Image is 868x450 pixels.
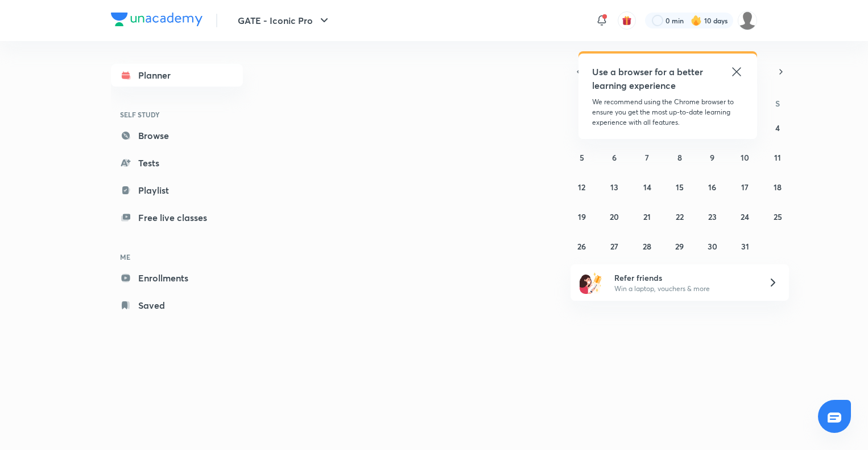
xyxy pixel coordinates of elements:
abbr: October 11, 2025 [774,152,781,163]
button: October 19, 2025 [573,207,591,226]
button: October 17, 2025 [736,178,754,196]
button: October 28, 2025 [638,237,656,255]
button: October 15, 2025 [671,178,689,196]
a: Browse [111,124,243,147]
abbr: October 13, 2025 [610,182,618,193]
button: avatar [618,11,636,30]
button: October 9, 2025 [703,148,721,166]
button: October 31, 2025 [736,237,754,255]
abbr: October 22, 2025 [676,211,684,222]
button: October 13, 2025 [605,178,623,196]
p: We recommend using the Chrome browser to ensure you get the most up-to-date learning experience w... [592,97,743,128]
a: Free live classes [111,206,243,229]
button: October 21, 2025 [638,207,656,226]
abbr: October 16, 2025 [708,182,716,193]
button: October 5, 2025 [573,148,591,166]
abbr: October 24, 2025 [741,211,749,222]
abbr: October 31, 2025 [741,241,749,252]
h5: Use a browser for a better learning experience [592,65,705,92]
abbr: October 9, 2025 [710,152,714,163]
h6: Refer friends [614,272,754,284]
button: October 24, 2025 [736,207,754,226]
button: October 4, 2025 [768,118,787,137]
h6: ME [111,247,243,267]
a: Playlist [111,179,243,202]
button: October 22, 2025 [671,207,689,226]
button: October 18, 2025 [768,178,787,196]
abbr: October 25, 2025 [774,211,782,222]
img: streak [691,15,702,26]
abbr: October 19, 2025 [578,211,586,222]
button: October 10, 2025 [736,148,754,166]
abbr: October 21, 2025 [643,211,651,222]
abbr: October 8, 2025 [677,152,682,163]
a: Tests [111,152,243,174]
button: October 23, 2025 [703,207,721,226]
abbr: October 23, 2025 [708,211,717,222]
button: October 14, 2025 [638,178,656,196]
button: October 29, 2025 [671,237,689,255]
button: October 27, 2025 [605,237,623,255]
button: October 6, 2025 [605,148,623,166]
abbr: October 14, 2025 [643,182,651,193]
button: October 7, 2025 [638,148,656,166]
abbr: October 28, 2025 [643,241,651,252]
p: Win a laptop, vouchers & more [614,284,754,294]
button: October 25, 2025 [768,207,787,226]
abbr: October 7, 2025 [645,152,649,163]
button: October 20, 2025 [605,207,623,226]
img: Deepika S S [738,11,757,30]
abbr: October 10, 2025 [741,152,749,163]
button: October 26, 2025 [573,237,591,255]
img: Company Logo [111,13,202,26]
abbr: October 26, 2025 [577,241,586,252]
abbr: October 4, 2025 [775,122,780,133]
abbr: October 29, 2025 [675,241,684,252]
button: October 30, 2025 [703,237,721,255]
abbr: October 15, 2025 [676,182,684,193]
abbr: October 17, 2025 [741,182,749,193]
button: October 11, 2025 [768,148,787,166]
a: Company Logo [111,13,202,29]
button: October 12, 2025 [573,178,591,196]
abbr: October 27, 2025 [610,241,618,252]
button: October 8, 2025 [671,148,689,166]
img: referral [580,271,602,294]
abbr: October 5, 2025 [580,152,584,163]
a: Saved [111,294,243,317]
abbr: October 6, 2025 [612,152,617,163]
a: Enrollments [111,267,243,289]
button: GATE - Iconic Pro [231,9,338,32]
h6: SELF STUDY [111,105,243,124]
abbr: October 30, 2025 [708,241,717,252]
button: October 16, 2025 [703,178,721,196]
abbr: October 20, 2025 [610,211,619,222]
abbr: Saturday [775,98,780,109]
abbr: October 12, 2025 [578,182,585,193]
img: avatar [622,15,632,26]
abbr: October 18, 2025 [774,182,782,193]
a: Planner [111,64,243,87]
